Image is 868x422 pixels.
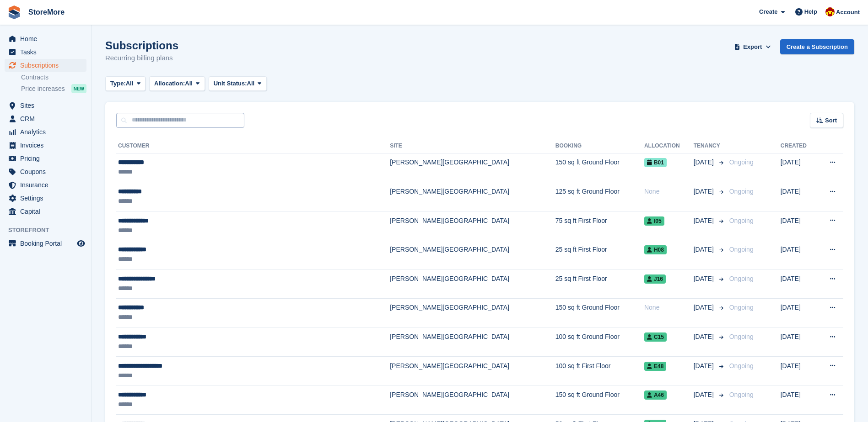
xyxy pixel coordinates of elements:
td: [PERSON_NAME][GEOGRAPHIC_DATA] [390,240,555,269]
td: [PERSON_NAME][GEOGRAPHIC_DATA] [390,385,555,415]
span: Ongoing [729,158,754,166]
td: [PERSON_NAME][GEOGRAPHIC_DATA] [390,356,555,385]
a: Preview store [75,238,86,249]
a: menu [5,112,86,125]
span: Subscriptions [20,59,75,72]
a: menu [5,205,86,218]
td: [DATE] [781,356,817,385]
span: C15 [644,332,667,342]
td: [DATE] [781,269,817,299]
span: Ongoing [729,275,754,282]
span: [DATE] [694,390,716,400]
td: 125 sq ft Ground Floor [555,182,644,211]
td: 150 sq ft Ground Floor [555,153,644,182]
span: Type: [110,79,126,88]
span: Ongoing [729,188,754,195]
span: Storefront [8,226,91,235]
td: 150 sq ft Ground Floor [555,385,644,415]
span: I05 [644,216,664,226]
span: Pricing [20,152,75,165]
td: [DATE] [781,298,817,327]
a: menu [5,179,86,191]
span: Ongoing [729,217,754,224]
span: Ongoing [729,362,754,369]
span: Analytics [20,126,75,138]
span: [DATE] [694,274,716,284]
a: menu [5,59,86,72]
a: menu [5,152,86,165]
th: Site [390,139,555,153]
span: Unit Status: [214,79,247,88]
div: NEW [71,84,86,93]
a: Contracts [21,73,86,82]
a: menu [5,32,86,45]
td: 25 sq ft First Floor [555,240,644,269]
div: None [644,187,694,196]
span: Create [759,7,777,16]
td: 100 sq ft First Floor [555,356,644,385]
span: [DATE] [694,158,716,167]
a: StoreMore [25,5,68,20]
h1: Subscriptions [105,39,178,52]
td: 150 sq ft Ground Floor [555,298,644,327]
a: menu [5,99,86,112]
span: All [126,79,134,88]
a: menu [5,165,86,178]
span: A46 [644,390,667,400]
button: Type: All [105,76,146,91]
button: Export [733,39,773,54]
a: Price increases NEW [21,84,86,94]
span: [DATE] [694,361,716,371]
span: Ongoing [729,246,754,253]
span: H08 [644,245,667,254]
td: 75 sq ft First Floor [555,211,644,240]
td: [DATE] [781,327,817,357]
img: stora-icon-8386f47178a22dfd0bd8f6a31ec36ba5ce8667c1dd55bd0f319d3a0aa187defe.svg [7,5,21,19]
span: Sort [825,116,837,125]
span: Insurance [20,179,75,191]
span: J16 [644,274,666,284]
div: None [644,303,694,312]
td: 25 sq ft First Floor [555,269,644,299]
a: menu [5,139,86,152]
td: 100 sq ft Ground Floor [555,327,644,357]
span: Booking Portal [20,237,75,250]
button: Unit Status: All [209,76,267,91]
td: [PERSON_NAME][GEOGRAPHIC_DATA] [390,182,555,211]
span: Tasks [20,46,75,58]
span: Help [804,7,817,16]
td: [PERSON_NAME][GEOGRAPHIC_DATA] [390,269,555,299]
a: menu [5,237,86,250]
th: Customer [116,139,390,153]
span: B01 [644,158,667,167]
p: Recurring billing plans [105,53,178,63]
span: [DATE] [694,245,716,254]
td: [DATE] [781,153,817,182]
th: Created [781,139,817,153]
td: [DATE] [781,211,817,240]
span: Account [836,8,860,17]
th: Tenancy [694,139,726,153]
span: Ongoing [729,333,754,340]
td: [PERSON_NAME][GEOGRAPHIC_DATA] [390,153,555,182]
span: [DATE] [694,332,716,342]
td: [DATE] [781,385,817,415]
button: Allocation: All [149,76,205,91]
span: All [185,79,193,88]
td: [PERSON_NAME][GEOGRAPHIC_DATA] [390,327,555,357]
td: [PERSON_NAME][GEOGRAPHIC_DATA] [390,298,555,327]
span: Ongoing [729,391,754,398]
td: [DATE] [781,182,817,211]
a: Create a Subscription [780,39,854,54]
a: menu [5,46,86,58]
span: Allocation: [154,79,185,88]
span: [DATE] [694,216,716,226]
span: Price increases [21,84,65,93]
a: menu [5,192,86,205]
a: menu [5,126,86,138]
span: Home [20,32,75,45]
span: CRM [20,112,75,125]
span: Coupons [20,165,75,178]
span: [DATE] [694,187,716,196]
span: Capital [20,205,75,218]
